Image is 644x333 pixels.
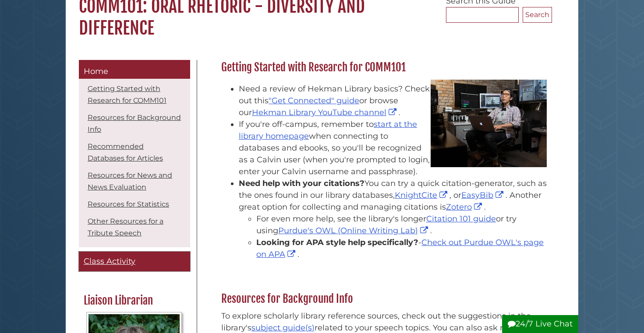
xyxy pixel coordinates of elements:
a: Hekman Library YouTube channel [252,108,399,117]
li: - . [256,237,548,260]
a: Other Resources for a Tribute Speech [88,217,163,237]
h2: Getting Started with Research for COMM101 [217,60,552,74]
a: KnightCite [395,190,449,200]
strong: Looking for APA style help specifically? [256,238,418,247]
a: Getting Started with Research for COMM101 [88,84,166,105]
a: Recommended Databases for Articles [88,142,163,162]
a: Resources for News and News Evaluation [88,171,172,191]
a: Purdue's OWL (Online Writing Lab) [278,226,430,235]
span: Class Activity [84,256,135,266]
button: 24/7 Live Chat [502,315,578,333]
a: Citation 101 guide [426,214,496,224]
a: start at the library homepage [239,119,417,141]
li: You can try a quick citation-generator, such as the ones found in our library databases, , or . A... [239,178,548,260]
span: Home [84,67,108,76]
h2: Resources for Background Info [217,292,552,306]
a: Zotero [446,202,484,212]
a: Resources for Statistics [88,200,169,208]
h2: Liaison Librarian [79,294,189,308]
a: "Get Connected" guide [269,96,359,105]
li: Need a review of Hekman Library basics? Check out this or browse our . [239,83,548,119]
a: subject guide(s) [251,323,315,333]
a: EasyBib [461,190,506,200]
a: Class Activity [79,252,190,271]
a: Resources for Background Info [88,113,181,133]
a: Home [79,60,190,79]
button: Search [523,7,552,23]
li: For even more help, see the library's longer or try using . [256,213,548,237]
strong: Need help with your citations? [239,179,364,188]
li: If you're off-campus, remember to when connecting to databases and ebooks, so you'll be recognize... [239,119,548,178]
a: Check out Purdue OWL's page on APA [256,238,544,259]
